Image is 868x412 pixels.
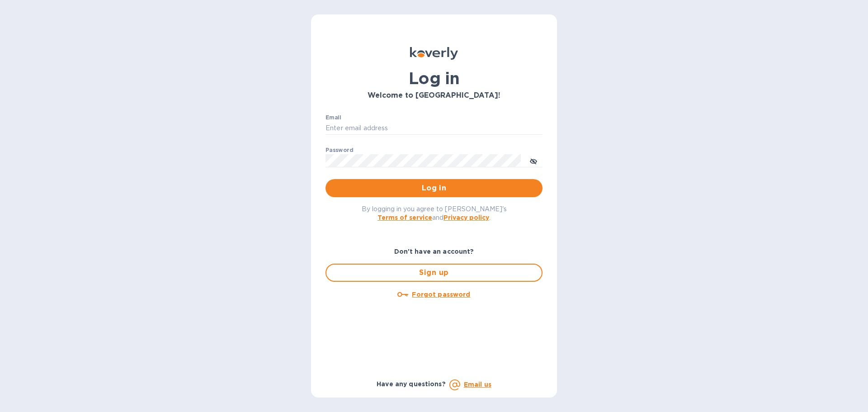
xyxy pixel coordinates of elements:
[325,91,542,100] h3: Welcome to [GEOGRAPHIC_DATA]!
[412,291,470,298] u: Forgot password
[325,69,542,88] h1: Log in
[410,47,458,60] img: Koverly
[377,380,446,388] b: Have any questions?
[524,152,542,170] button: toggle password visibility
[325,147,353,153] label: Password
[464,381,491,388] a: Email us
[334,267,534,278] span: Sign up
[325,179,542,197] button: Log in
[394,248,474,255] b: Don't have an account?
[362,205,507,221] span: By logging in you agree to [PERSON_NAME]'s and .
[325,264,542,282] button: Sign up
[443,214,489,221] a: Privacy policy
[325,122,542,135] input: Enter email address
[377,214,432,221] a: Terms of service
[333,183,535,194] span: Log in
[325,115,341,120] label: Email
